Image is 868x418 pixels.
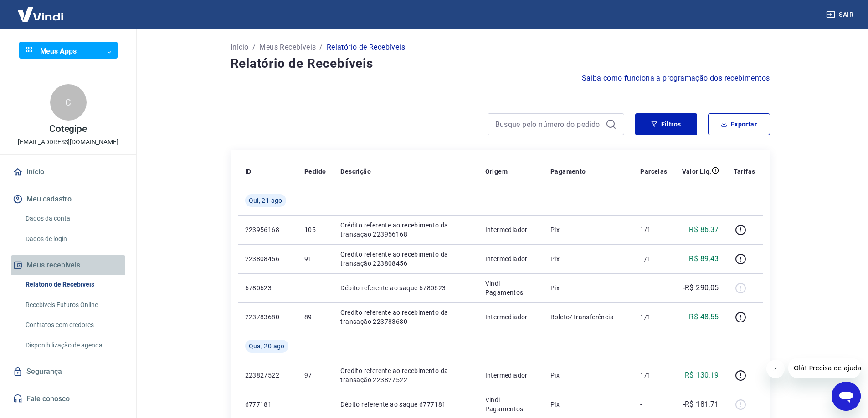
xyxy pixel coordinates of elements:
[640,400,667,409] p: -
[22,296,125,314] a: Recebíveis Futuros Online
[304,254,326,263] p: 91
[231,55,770,73] h4: Relatório de Recebíveis
[485,279,536,297] p: Vindi Pagamentos
[319,42,323,53] p: /
[685,370,719,381] p: R$ 130,19
[550,312,626,322] p: Boleto/Transferência
[252,42,256,53] p: /
[50,84,87,121] div: C
[640,225,667,234] p: 1/1
[485,371,536,380] p: Intermediador
[18,137,118,147] p: [EMAIL_ADDRESS][DOMAIN_NAME]
[689,253,719,264] p: R$ 89,43
[245,283,290,292] p: 6780623
[485,254,536,263] p: Intermediador
[304,312,326,322] p: 89
[640,312,667,322] p: 1/1
[340,250,470,268] p: Crédito referente ao recebimento da transação 223808456
[231,42,249,53] a: Início
[683,399,719,410] p: -R$ 181,71
[832,382,861,411] iframe: Botão para abrir a janela de mensagens
[640,167,667,176] p: Parcelas
[249,342,285,351] span: Qua, 20 ago
[245,371,290,380] p: 223827522
[340,400,470,409] p: Débito referente ao saque 6777181
[550,400,626,409] p: Pix
[495,117,602,131] input: Busque pelo número do pedido
[635,113,697,135] button: Filtros
[304,167,326,176] p: Pedido
[550,225,626,234] p: Pix
[640,283,667,292] p: -
[485,167,508,176] p: Origem
[340,283,470,292] p: Débito referente ao saque 6780623
[766,360,785,378] iframe: Fechar mensagem
[22,209,125,228] a: Dados da conta
[5,6,77,14] span: Olá! Precisa de ajuda?
[11,255,125,275] button: Meus recebíveis
[485,312,536,322] p: Intermediador
[683,282,719,293] p: -R$ 290,05
[49,124,87,134] p: Cotegipe
[245,254,290,263] p: 223808456
[485,225,536,234] p: Intermediador
[550,371,626,380] p: Pix
[22,275,125,294] a: Relatório de Recebíveis
[245,167,252,176] p: ID
[485,395,536,413] p: Vindi Pagamentos
[340,366,470,384] p: Crédito referente ao recebimento da transação 223827522
[11,162,125,182] a: Início
[340,308,470,326] p: Crédito referente ao recebimento da transação 223783680
[11,362,125,382] a: Segurança
[824,6,857,23] button: Sair
[640,371,667,380] p: 1/1
[11,389,125,409] a: Fale conosco
[245,312,290,322] p: 223783680
[788,358,861,378] iframe: Mensagem da empresa
[259,42,316,53] a: Meus Recebíveis
[550,167,586,176] p: Pagamento
[689,224,719,235] p: R$ 86,37
[550,283,626,292] p: Pix
[734,167,755,176] p: Tarifas
[304,225,326,234] p: 105
[340,221,470,239] p: Crédito referente ao recebimento da transação 223956168
[22,336,125,355] a: Disponibilização de agenda
[11,189,125,209] button: Meu cadastro
[245,225,290,234] p: 223956168
[245,400,290,409] p: 6777181
[22,316,125,334] a: Contratos com credores
[327,42,405,53] p: Relatório de Recebíveis
[682,167,712,176] p: Valor Líq.
[340,167,371,176] p: Descrição
[640,254,667,263] p: 1/1
[11,0,70,28] img: Vindi
[689,312,719,322] p: R$ 48,55
[22,230,125,248] a: Dados de login
[708,113,770,135] button: Exportar
[550,254,626,263] p: Pix
[304,371,326,380] p: 97
[249,196,282,205] span: Qui, 21 ago
[582,73,770,84] a: Saiba como funciona a programação dos recebimentos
